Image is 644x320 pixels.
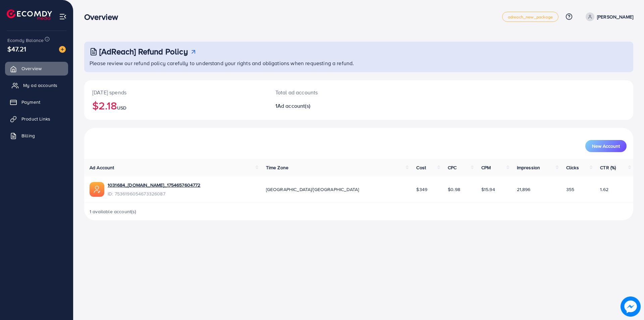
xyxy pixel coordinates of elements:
a: Overview [5,62,68,75]
span: [GEOGRAPHIC_DATA]/[GEOGRAPHIC_DATA] [266,186,359,193]
span: My ad accounts [23,82,57,89]
span: CPC [448,164,457,171]
span: Ad Account [90,164,114,171]
img: logo [7,9,52,20]
span: Ad account(s) [277,102,310,109]
img: menu [59,13,67,20]
span: $0.98 [448,186,460,193]
img: image [621,296,641,317]
span: Impression [517,164,540,171]
span: 1 available account(s) [90,208,137,215]
h3: [AdReach] Refund Policy [99,47,188,56]
span: Time Zone [266,164,288,171]
span: CTR (%) [600,164,616,171]
span: CPM [481,164,491,171]
span: $47.21 [7,44,26,54]
h2: $2.18 [92,99,259,112]
a: Product Links [5,112,68,126]
span: adreach_new_package [508,15,553,19]
p: [DATE] spends [92,88,259,96]
span: Overview [21,65,42,72]
a: [PERSON_NAME] [583,12,633,21]
span: Billing [21,132,35,139]
p: [PERSON_NAME] [597,13,633,21]
a: Billing [5,129,68,142]
span: Clicks [566,164,579,171]
p: Total ad accounts [275,88,396,96]
span: ID: 7536196054673326087 [108,190,201,197]
span: 1.62 [600,186,608,193]
span: Cost [416,164,426,171]
span: USD [117,104,126,111]
span: Payment [21,99,40,105]
span: Ecomdy Balance [7,37,44,44]
button: New Account [585,140,627,152]
span: 21,896 [517,186,531,193]
h2: 1 [275,103,396,109]
a: My ad accounts [5,79,68,92]
span: Product Links [21,116,50,122]
p: Please review our refund policy carefully to understand your rights and obligations when requesti... [90,59,629,67]
h3: Overview [84,12,123,22]
img: ic-ads-acc.e4c84228.svg [90,182,104,197]
span: 355 [566,186,574,193]
a: Payment [5,95,68,109]
span: New Account [592,144,620,148]
a: 1031684_[DOMAIN_NAME]_1754657604772 [108,182,201,188]
span: $349 [416,186,427,193]
span: $15.94 [481,186,495,193]
a: adreach_new_package [502,12,558,22]
img: image [59,46,66,53]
